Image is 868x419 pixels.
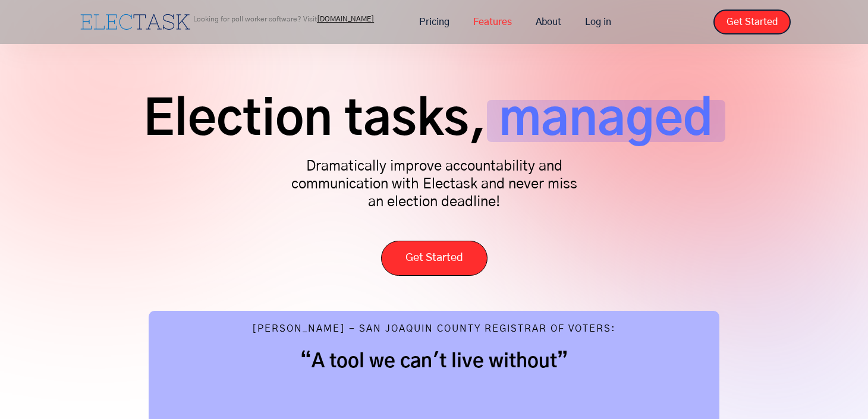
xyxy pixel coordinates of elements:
p: Looking for poll worker software? Visit [193,15,374,23]
a: Features [461,10,524,34]
a: Log in [573,10,623,34]
a: Get Started [713,10,791,34]
span: Election tasks, [143,100,487,142]
a: Pricing [407,10,461,34]
div: [PERSON_NAME] - San Joaquin County Registrar of Voters: [252,323,616,338]
h2: “A tool we can't live without” [172,349,696,373]
a: Get Started [381,241,488,276]
a: [DOMAIN_NAME] [317,15,374,23]
p: Dramatically improve accountability and communication with Electask and never miss an election de... [285,157,583,211]
a: home [77,11,193,33]
a: About [524,10,573,34]
span: managed [487,100,725,142]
